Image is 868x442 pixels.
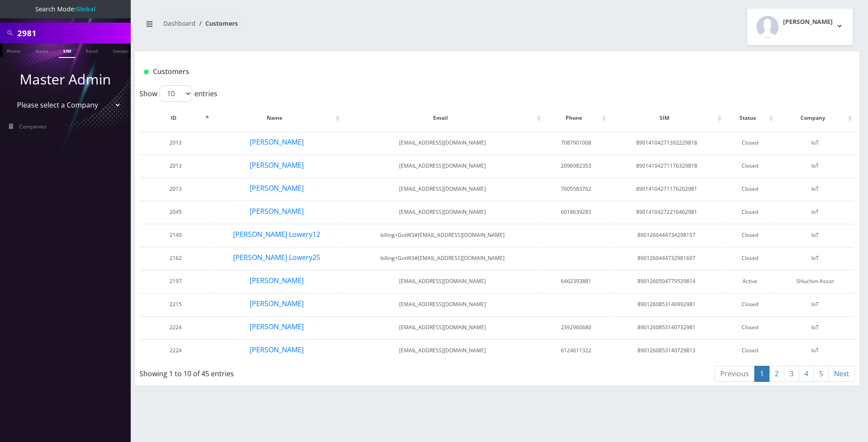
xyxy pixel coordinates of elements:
span: Search Mode: [35,5,95,13]
input: Search All Companies [17,25,129,41]
td: IoT [776,155,854,177]
td: billing+GotW3# [EMAIL_ADDRESS][DOMAIN_NAME] [342,224,543,246]
td: [EMAIL_ADDRESS][DOMAIN_NAME] [342,270,543,292]
a: Email [81,44,102,57]
th: ID: activate to sort column descending [140,105,211,131]
h2: [PERSON_NAME] [783,18,833,26]
a: 4 [799,366,814,382]
a: Next [828,366,855,382]
td: 2149 [140,224,211,246]
td: 8901260853140732981 [609,316,724,338]
button: [PERSON_NAME] [249,298,304,309]
th: SIM: activate to sort column ascending [609,105,724,131]
button: [PERSON_NAME] [747,9,853,45]
div: Showing 1 to 10 of 45 entries [139,365,431,379]
td: Closed [725,316,775,338]
li: Customers [196,19,238,28]
td: Active [725,270,775,292]
a: 3 [784,366,799,382]
td: 2013 [140,178,211,200]
a: Dashboard [163,19,196,27]
button: [PERSON_NAME] Lowery12 [233,229,321,240]
td: [EMAIL_ADDRESS][DOMAIN_NAME] [342,339,543,361]
td: 89014104271176329818 [609,155,724,177]
td: Closed [725,155,775,177]
td: Shluchim Assist [776,270,854,292]
a: Company [108,44,138,57]
td: [EMAIL_ADDRESS][DOMAIN_NAME] [342,155,543,177]
td: IoT [776,224,854,246]
td: 2197 [140,270,211,292]
td: 2224 [140,316,211,338]
button: [PERSON_NAME] Lowery25 [233,252,321,263]
td: billing+GotW3# [EMAIL_ADDRESS][DOMAIN_NAME] [342,247,543,269]
select: Showentries [159,85,192,102]
td: 89014104271176202981 [609,178,724,200]
th: Email: activate to sort column ascending [342,105,543,131]
a: SIM [59,44,75,58]
a: 2 [769,366,784,382]
td: 7605583762 [544,178,608,200]
td: 8901260853140729813 [609,339,724,361]
a: 5 [814,366,829,382]
button: [PERSON_NAME] [249,275,304,286]
td: 8901260853140992981 [609,293,724,315]
td: IoT [776,293,854,315]
td: 6462393881 [544,270,608,292]
td: [EMAIL_ADDRESS][DOMAIN_NAME] [342,132,543,154]
td: 6124611322 [544,339,608,361]
td: 2045 [140,201,211,223]
td: Closed [725,201,775,223]
td: IoT [776,316,854,338]
td: 2392960680 [544,316,608,338]
th: Name: activate to sort column ascending [212,105,342,131]
span: Companies [19,123,47,130]
td: 6018639283 [544,201,608,223]
td: [EMAIL_ADDRESS][DOMAIN_NAME] [342,293,543,315]
td: IoT [776,178,854,200]
td: Closed [725,132,775,154]
td: 2215 [140,293,211,315]
h1: Customers [144,67,731,76]
button: [PERSON_NAME] [249,206,304,217]
td: 2013 [140,155,211,177]
button: [PERSON_NAME] [249,136,304,148]
td: 2224 [140,339,211,361]
td: IoT [776,201,854,223]
td: [EMAIL_ADDRESS][DOMAIN_NAME] [342,201,543,223]
button: [PERSON_NAME] [249,159,304,171]
button: [PERSON_NAME] [249,344,304,355]
td: Closed [725,247,775,269]
td: 8901260504779529814 [609,270,724,292]
td: IoT [776,247,854,269]
td: Closed [725,178,775,200]
a: Name [31,44,53,57]
td: Closed [725,339,775,361]
nav: breadcrumb [142,14,491,39]
td: Closed [725,293,775,315]
td: [EMAIL_ADDRESS][DOMAIN_NAME] [342,178,543,200]
td: 89014104272216462981 [609,201,724,223]
a: 1 [754,366,770,382]
label: Show entries [139,85,217,102]
a: Previous [715,366,755,382]
strong: Global [76,5,95,13]
th: Phone: activate to sort column ascending [544,105,608,131]
td: IoT [776,132,854,154]
td: IoT [776,339,854,361]
td: [EMAIL_ADDRESS][DOMAIN_NAME] [342,316,543,338]
a: Phone [2,44,25,57]
th: Company: activate to sort column ascending [776,105,854,131]
td: Closed [725,224,775,246]
th: Status: activate to sort column ascending [725,105,775,131]
td: 7087901008 [544,132,608,154]
td: 2013 [140,132,211,154]
td: 89014104271392229818 [609,132,724,154]
button: [PERSON_NAME] [249,321,304,332]
td: 2162 [140,247,211,269]
button: [PERSON_NAME] [249,182,304,194]
td: 2096982353 [544,155,608,177]
td: 8901260444732981697 [609,247,724,269]
td: 8901260444734298157 [609,224,724,246]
